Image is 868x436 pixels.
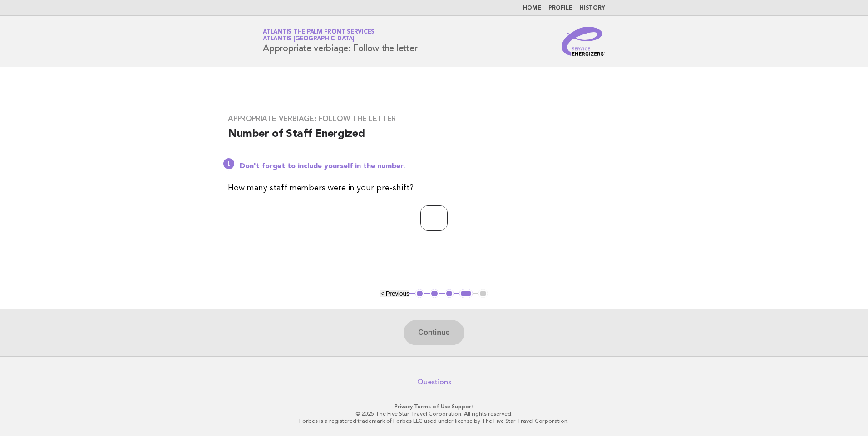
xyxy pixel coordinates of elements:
[228,114,640,123] h3: Appropriate verbiage: Follow the letter
[156,410,712,417] p: © 2025 The Five Star Travel Corporation. All rights reserved.
[228,127,640,149] h2: Number of Staff Energized
[452,403,474,410] a: Support
[240,162,640,171] p: Don't forget to include yourself in the number.
[380,290,409,297] button: < Previous
[580,5,605,11] a: History
[395,403,413,410] a: Privacy
[156,403,712,410] p: · ·
[562,27,605,56] img: Service Energizers
[263,29,417,53] h1: Appropriate verbiage: Follow the letter
[430,289,439,298] button: 2
[156,417,712,425] p: Forbes is a registered trademark of Forbes LLC used under license by The Five Star Travel Corpora...
[414,403,450,410] a: Terms of Use
[263,29,375,42] a: Atlantis The Palm Front ServicesAtlantis [GEOGRAPHIC_DATA]
[417,378,451,387] a: Questions
[263,36,355,42] span: Atlantis [GEOGRAPHIC_DATA]
[548,5,572,11] a: Profile
[445,289,454,298] button: 3
[523,5,541,11] a: Home
[228,182,640,194] p: How many staff members were in your pre-shift?
[415,289,424,298] button: 1
[459,289,473,298] button: 4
